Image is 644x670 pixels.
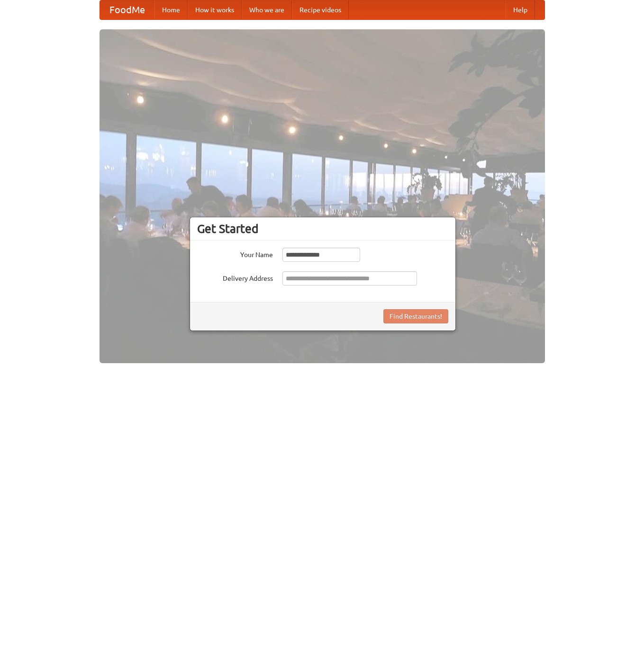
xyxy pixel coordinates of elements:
[154,0,188,19] a: Home
[197,222,448,236] h3: Get Started
[506,0,535,19] a: Help
[242,0,292,19] a: Who we are
[100,0,154,19] a: FoodMe
[197,271,273,283] label: Delivery Address
[292,0,349,19] a: Recipe videos
[197,248,273,259] label: Your Name
[188,0,242,19] a: How it works
[383,309,448,323] button: Find Restaurants!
